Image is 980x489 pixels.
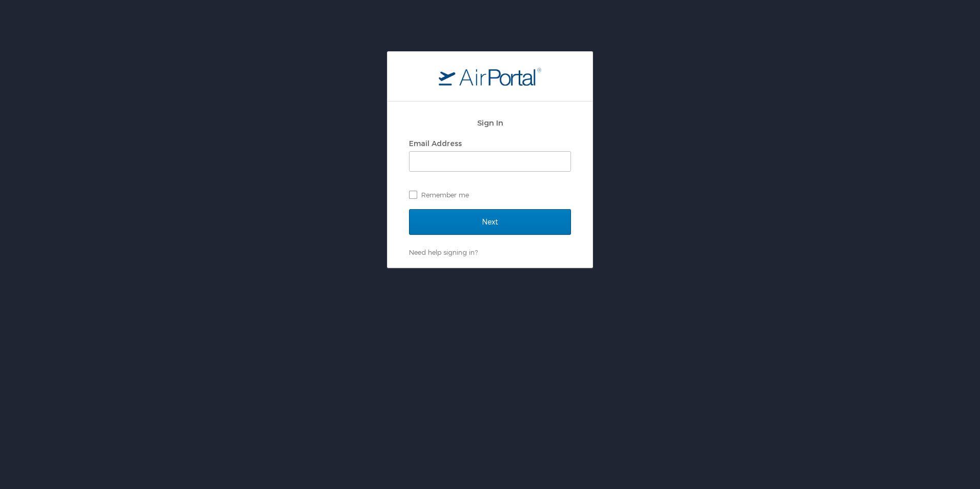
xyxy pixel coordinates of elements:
label: Remember me [409,187,571,202]
h2: Sign In [409,117,571,129]
img: logo [439,67,541,86]
input: Next [409,209,571,235]
a: Need help signing in? [409,248,478,256]
label: Email Address [409,139,462,148]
